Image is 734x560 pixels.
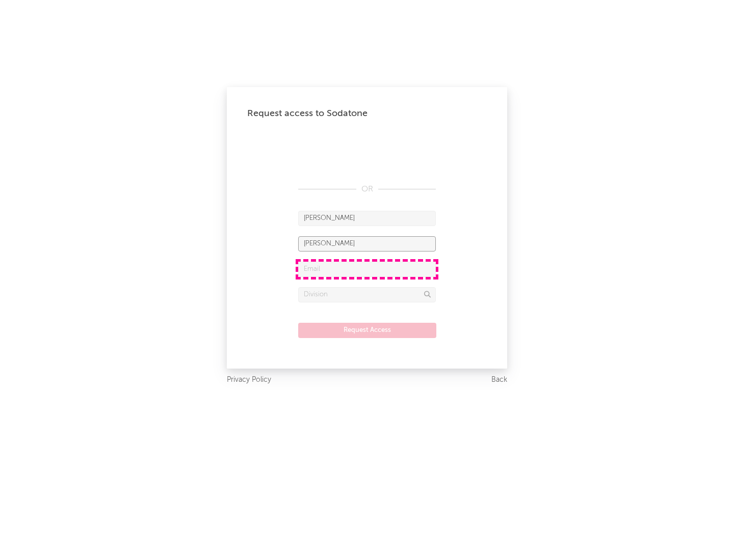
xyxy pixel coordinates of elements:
[298,323,436,338] button: Request Access
[227,374,271,386] a: Privacy Policy
[247,107,487,120] div: Request access to Sodatone
[298,211,436,226] input: First Name
[298,183,436,195] div: OR
[298,287,436,302] input: Division
[491,374,507,386] a: Back
[298,236,436,251] input: Last Name
[298,262,436,277] input: Email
